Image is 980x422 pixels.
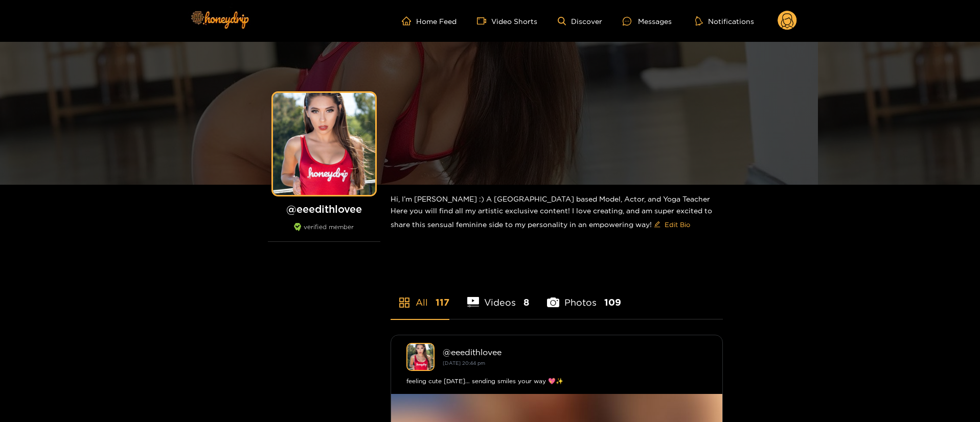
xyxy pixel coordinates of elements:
[398,296,411,309] span: appstore
[391,185,723,241] div: Hi, I’m [PERSON_NAME] :) A [GEOGRAPHIC_DATA] based Model, Actor, and Yoga Teacher Here you will f...
[558,17,602,26] a: Discover
[443,347,707,357] div: @ eeedithlovee
[654,221,660,229] span: edit
[604,296,621,309] span: 109
[623,15,672,27] div: Messages
[477,16,537,26] a: Video Shorts
[406,343,435,371] img: eeedithlovee
[391,273,449,319] li: All
[402,16,416,26] span: home
[443,360,485,366] small: [DATE] 20:44 pm
[547,273,621,319] li: Photos
[436,296,449,309] span: 117
[665,219,690,230] span: Edit Bio
[406,376,707,386] div: feeling cute [DATE]… sending smiles your way 💖✨
[477,16,491,26] span: video-camera
[652,216,692,233] button: editEdit Bio
[268,203,380,215] h1: @ eeedithlovee
[467,273,530,319] li: Videos
[268,223,380,242] div: verified member
[692,16,757,26] button: Notifications
[523,296,529,309] span: 8
[402,16,457,26] a: Home Feed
